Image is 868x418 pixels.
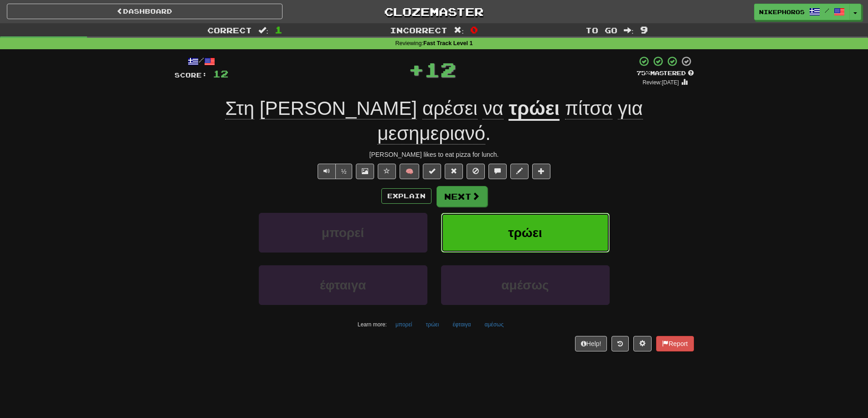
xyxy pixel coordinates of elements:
div: Text-to-speech controls [316,164,353,179]
span: 75 % [637,69,650,77]
button: Ignore sentence (alt+i) [467,164,485,179]
button: Reset to 0% Mastered (alt+r) [445,164,463,179]
button: αμέσως [441,265,610,305]
strong: Fast Track Level 1 [423,40,473,46]
button: Explain [381,188,431,204]
button: έφταιγα [447,318,476,331]
div: [PERSON_NAME] likes to eat pizza for lunch. [175,150,694,159]
span: Nikephoros [759,8,805,16]
span: Score: [175,71,207,79]
span: [PERSON_NAME] [260,98,417,119]
a: Clozemaster [296,4,572,20]
button: τρώει [421,318,444,331]
span: : [624,26,634,34]
button: μπορεί [390,318,417,331]
button: ½ [335,164,353,179]
button: Set this sentence to 100% Mastered (alt+m) [423,164,441,179]
a: Dashboard [7,4,282,19]
button: Report [656,336,693,351]
span: 9 [640,24,648,35]
span: 12 [213,68,228,79]
small: Review: [DATE] [642,79,679,86]
button: Add to collection (alt+a) [532,164,550,179]
button: Round history (alt+y) [611,336,629,351]
button: Edit sentence (alt+d) [510,164,529,179]
span: : [258,26,268,34]
span: 1 [275,24,282,35]
span: Στη [225,98,254,119]
span: μεσημεριανό [377,123,485,144]
u: τρώει [508,98,560,121]
a: Nikephoros / [754,4,850,20]
div: Mastered [637,69,694,77]
button: μπορεί [259,213,427,253]
button: τρώει [441,213,610,253]
div: / [175,56,228,67]
button: έφταιγα [259,265,427,305]
span: 12 [424,58,456,81]
button: Play sentence audio (ctl+space) [318,164,336,179]
button: 🧠 [400,164,419,179]
span: πίτσα [565,98,613,119]
span: : [454,26,464,34]
span: αμέσως [501,278,549,292]
span: 0 [470,24,478,35]
span: . [377,98,643,144]
button: Help! [575,336,607,351]
span: + [408,56,424,83]
span: αρέσει [422,98,478,119]
button: Discuss sentence (alt+u) [488,164,507,179]
span: Correct [207,26,252,35]
span: έφταιγα [320,278,366,292]
button: Next [437,186,488,207]
span: να [483,98,503,119]
span: μπορεί [322,226,364,240]
button: Favorite sentence (alt+f) [378,164,396,179]
span: Incorrect [390,26,447,35]
span: για [618,98,643,119]
span: To go [586,26,617,35]
button: Show image (alt+x) [356,164,374,179]
small: Learn more: [358,321,387,328]
span: / [825,7,829,14]
span: τρώει [508,226,542,240]
button: αμέσως [479,318,508,331]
